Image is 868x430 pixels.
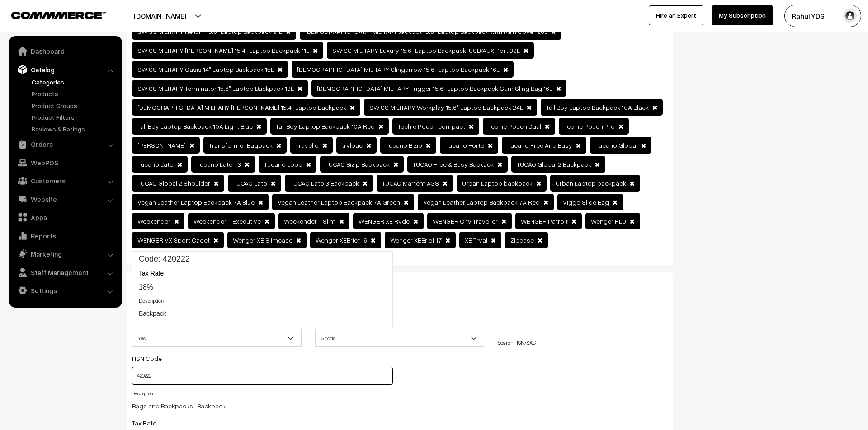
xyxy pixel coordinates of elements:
[390,236,442,244] span: Wenger XEBrief 17
[11,61,119,78] a: Catalog
[11,43,119,59] a: Dashboard
[11,246,119,262] a: Marketing
[433,217,498,225] span: WENGER City Traveller
[132,354,162,363] label: HSN Code
[382,179,439,187] span: TUCAO Martem AGS
[29,112,119,122] a: Product Filters
[398,122,465,130] span: Techie Pouch compact
[139,283,153,291] span: 18%
[284,217,335,225] span: Weekender - Slim
[296,141,319,149] span: Travello
[276,122,375,130] span: Tall Boy Laptop Backpack 10A Red
[132,252,383,266] span: Code: 420222
[132,330,301,346] span: Yes
[132,401,226,411] span: Bags and Backpacks Backpack
[29,124,119,134] a: Reviews & Ratings
[233,179,267,187] span: TUCAO Lato
[11,173,119,189] a: Customers
[521,217,568,225] span: WENGER Patroit
[297,65,500,73] span: [DEMOGRAPHIC_DATA] MILITARY Slingarrow 15.6" Laptop Backpack 16L
[264,160,302,168] span: Tucano Loop
[137,179,210,187] span: TUCAO Global 2 Shoulder
[712,5,773,25] a: My Subscription
[465,236,487,244] span: XE Tryal
[132,329,302,347] span: Yes
[137,217,170,225] span: Weekender
[197,160,241,168] span: Tucano Lato- 3
[139,269,164,278] label: Tax Rate
[564,122,615,130] span: Techie Pouch Pro
[595,141,637,149] span: Tucano Global
[139,298,376,304] h4: Description
[784,5,861,27] button: Rahul YDS
[316,236,367,244] span: Wenger XEBrief 16
[209,141,273,149] span: Transformer Bagpack
[137,141,186,149] span: [PERSON_NAME]
[843,9,857,23] img: user
[342,141,363,149] span: trvlpac
[102,5,218,27] button: [DOMAIN_NAME]
[563,198,609,206] span: Viggo Slide Bag
[649,5,703,25] a: Hire an Expert
[29,89,119,98] a: Products
[139,309,166,318] span: Backpack
[11,264,119,280] a: Staff Management
[413,160,494,168] span: TUCAO Free & Busy Backack
[462,179,533,187] span: Urban Laptop backpack
[445,141,484,149] span: Tucano Forte
[11,209,119,225] a: Apps
[386,141,422,149] span: Tucano Bizip
[137,65,274,73] span: SWISS MILITARY Oasis 14" Laptop Backpack 15L
[137,122,253,130] span: Tall Boy Laptop Backpack 10A Light Blue
[325,160,390,168] span: TUCAO Bizip Backpack
[29,101,119,110] a: Product Groups
[317,84,552,92] span: [DEMOGRAPHIC_DATA] MILITARY Trigger 15.6" Laptop Backpack Cum Sling Bag 16L
[137,160,174,168] span: Tucano Lato
[517,160,591,168] span: TUCAO Global 2 Backpack
[423,198,540,206] span: Vegan Leather Laptop Backpack 7A Red
[11,191,119,207] a: Website
[510,236,534,244] span: Zipcase
[11,12,106,19] img: COMMMERCE
[315,329,485,347] span: Goods
[29,77,119,87] a: Categories
[546,103,649,111] span: Tall Boy Laptop Backpack 10A Black
[233,236,292,244] span: Wenger XE Slimcase
[137,84,294,92] span: SWISS MILITARY Terminator 15.6" Laptop Backpack 18L
[132,390,667,396] h4: Description
[11,228,119,244] a: Reports
[11,282,119,299] a: Settings
[278,198,400,206] span: Vegan Leather Laptop Backpack 7A Green
[290,179,359,187] span: TUCAO Lato 3 Backpack
[137,198,255,206] span: Vegan Leather Laptop Backpack 7A Blue
[11,154,119,171] a: WebPOS
[137,103,346,111] span: [DEMOGRAPHIC_DATA] MILITARY [PERSON_NAME] 15.4" Laptop Backpack
[369,103,523,111] span: SWISS MILITARY Workplay 15.6" Laptop Backpack 24L
[591,217,626,225] span: Wenger RLD
[556,179,626,187] span: Urban Laptop backpack
[132,367,393,385] input: Select Code (Type and search)
[316,330,484,346] span: Goods
[137,236,210,244] span: WENGER VX Sport Cadet
[507,141,572,149] span: Tucano Free And Busy
[193,217,261,225] span: Weekender - Executive
[488,122,541,130] span: Techie Pouch Dual
[498,339,536,346] a: Search HSN/SAC
[132,418,156,428] label: Tax Rate
[359,217,410,225] span: WENGER XE Ryde
[11,136,119,152] a: Orders
[137,47,309,54] span: SWISS MILITARY [PERSON_NAME] 15.4" Laptop Backpack 11L
[11,9,90,20] a: COMMMERCE
[332,47,520,54] span: SWISS MILITARY Luxury 15.6" Laptop Backpack, USB/AUX Port 32L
